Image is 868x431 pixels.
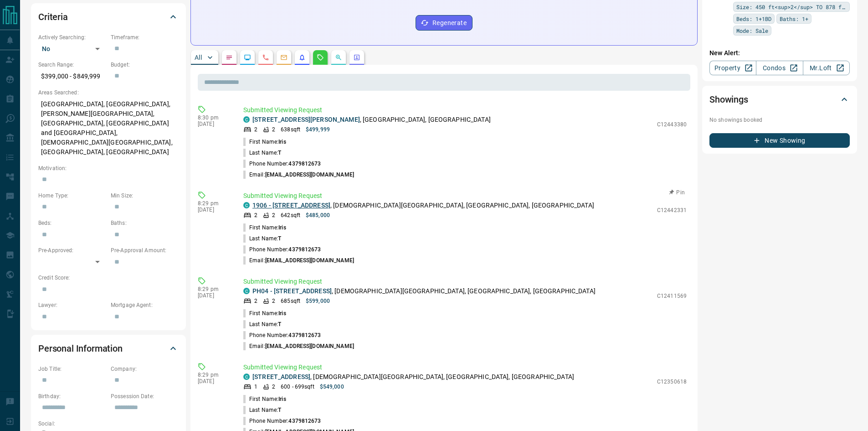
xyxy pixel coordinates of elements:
[198,286,230,292] p: 8:29 pm
[252,202,330,209] a: 1906 - [STREET_ADDRESS]
[278,310,286,317] span: Iris
[243,320,281,328] p: Last Name:
[38,69,106,84] p: $399,000 - $849,999
[709,48,850,58] p: New Alert:
[38,219,106,227] p: Beds:
[657,292,687,300] p: C12411569
[226,54,233,61] svg: Notes
[243,171,354,179] p: Email:
[288,246,321,253] span: 4379812673
[243,256,354,265] p: Email:
[38,42,106,56] div: No
[243,160,321,168] p: Phone Number:
[111,219,179,227] p: Baths:
[38,392,106,400] p: Birthday:
[38,192,106,200] p: Home Type:
[243,395,286,403] p: First Name:
[198,292,230,299] p: [DATE]
[709,133,850,148] button: New Showing
[306,211,330,219] p: $485,000
[111,365,179,373] p: Company:
[111,392,179,400] p: Possession Date:
[756,61,803,75] a: Condos
[243,342,354,350] p: Email:
[736,14,771,23] span: Beds: 1+1BD
[736,26,768,35] span: Mode: Sale
[254,125,257,134] p: 2
[709,116,850,124] p: No showings booked
[243,288,250,294] div: condos.ca
[278,407,281,413] span: T
[243,363,687,372] p: Submitted Viewing Request
[278,224,286,231] span: Iris
[306,125,330,134] p: $499,999
[243,277,687,286] p: Submitted Viewing Request
[38,6,179,28] div: Criteria
[198,372,230,378] p: 8:29 pm
[243,417,321,425] p: Phone Number:
[335,54,342,61] svg: Opportunities
[111,246,179,254] p: Pre-Approval Amount:
[198,114,230,121] p: 8:30 pm
[252,115,491,125] p: , [GEOGRAPHIC_DATA], [GEOGRAPHIC_DATA]
[288,161,321,167] span: 4379812673
[281,211,300,219] p: 642 sqft
[252,372,574,382] p: , [DEMOGRAPHIC_DATA][GEOGRAPHIC_DATA], [GEOGRAPHIC_DATA], [GEOGRAPHIC_DATA]
[262,54,269,61] svg: Calls
[38,88,179,97] p: Areas Searched:
[278,139,286,145] span: Iris
[198,121,230,127] p: [DATE]
[252,116,360,123] a: [STREET_ADDRESS][PERSON_NAME]
[244,54,251,61] svg: Lead Browsing Activity
[38,10,68,24] h2: Criteria
[657,206,687,214] p: C12442331
[195,54,202,61] p: All
[243,406,281,414] p: Last Name:
[252,373,310,380] a: [STREET_ADDRESS]
[198,200,230,207] p: 8:29 pm
[353,54,360,61] svg: Agent Actions
[317,54,324,61] svg: Requests
[272,383,275,391] p: 2
[272,297,275,305] p: 2
[803,61,850,75] a: Mr.Loft
[198,207,230,213] p: [DATE]
[657,378,687,386] p: C12350618
[298,54,306,61] svg: Listing Alerts
[780,14,808,23] span: Baths: 1+
[320,383,344,391] p: $549,000
[265,257,354,264] span: [EMAIL_ADDRESS][DOMAIN_NAME]
[111,192,179,200] p: Min Size:
[243,331,321,339] p: Phone Number:
[288,418,321,424] span: 4379812673
[272,211,275,219] p: 2
[111,33,179,42] p: Timeframe:
[38,246,106,254] p: Pre-Approved:
[38,61,106,69] p: Search Range:
[243,223,286,232] p: First Name:
[38,420,106,428] p: Social:
[38,97,179,160] p: [GEOGRAPHIC_DATA], [GEOGRAPHIC_DATA], [PERSON_NAME][GEOGRAPHIC_DATA], [GEOGRAPHIC_DATA], [GEOGRAP...
[281,297,300,305] p: 685 sqft
[243,191,687,201] p: Submitted Viewing Request
[265,171,354,178] span: [EMAIL_ADDRESS][DOMAIN_NAME]
[252,287,332,295] a: PH04 - [STREET_ADDRESS]
[657,120,687,129] p: C12443380
[198,378,230,384] p: [DATE]
[252,286,596,296] p: , [DEMOGRAPHIC_DATA][GEOGRAPHIC_DATA], [GEOGRAPHIC_DATA], [GEOGRAPHIC_DATA]
[243,234,281,243] p: Last Name:
[254,383,257,391] p: 1
[38,274,179,282] p: Credit Score:
[416,15,473,31] button: Regenerate
[278,321,281,327] span: T
[243,374,250,380] div: condos.ca
[278,235,281,242] span: T
[38,341,123,356] h2: Personal Information
[252,201,594,210] p: , [DEMOGRAPHIC_DATA][GEOGRAPHIC_DATA], [GEOGRAPHIC_DATA], [GEOGRAPHIC_DATA]
[278,396,286,402] span: Iris
[280,54,288,61] svg: Emails
[38,164,179,172] p: Motivation:
[254,211,257,219] p: 2
[243,138,286,146] p: First Name:
[243,309,286,317] p: First Name:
